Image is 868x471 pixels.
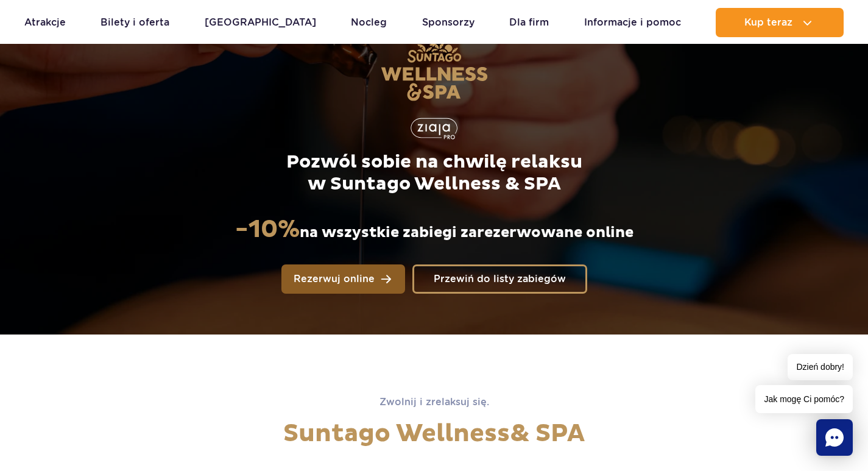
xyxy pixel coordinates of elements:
[24,8,66,37] a: Atrakcje
[412,264,587,294] a: Przewiń do listy zabiegów
[101,8,169,37] a: Bilety i oferta
[235,214,300,245] strong: -10%
[584,8,681,37] a: Informacje i pomoc
[755,385,853,413] span: Jak mogę Ci pomóc?
[381,41,488,101] img: Suntago Wellness & SPA
[235,151,633,195] p: Pozwól sobie na chwilę relaksu w Suntago Wellness & SPA
[235,214,633,245] p: na wszystkie zabiegi zarezerwowane online
[744,17,792,28] span: Kup teraz
[422,8,475,37] a: Sponsorzy
[509,8,549,37] a: Dla firm
[205,8,316,37] a: [GEOGRAPHIC_DATA]
[816,419,853,456] div: Chat
[716,8,844,37] button: Kup teraz
[281,264,405,294] a: Rezerwuj online
[283,419,585,449] span: Suntago Wellness & SPA
[379,396,489,408] span: Zwolnij i zrelaksuj się.
[351,8,387,37] a: Nocleg
[788,354,853,380] span: Dzień dobry!
[294,274,375,284] span: Rezerwuj online
[434,274,566,284] span: Przewiń do listy zabiegów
